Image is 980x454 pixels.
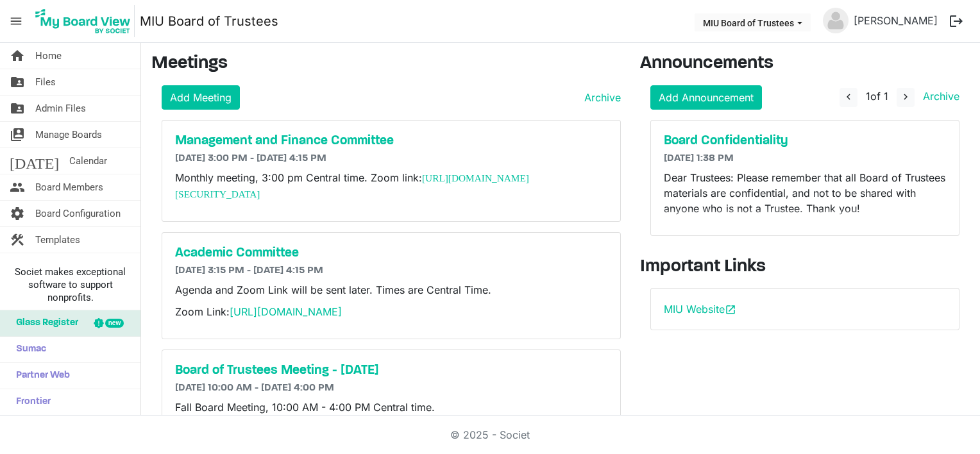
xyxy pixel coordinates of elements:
[10,337,46,362] span: Sumac
[175,305,342,318] span: Zoom Link:
[140,8,278,34] a: MIU Board of Trustees
[10,389,51,415] span: Frontier
[175,133,607,149] a: Management and Finance Committee
[35,174,103,200] span: Board Members
[664,133,946,149] a: Board Confidentiality
[725,304,736,315] span: open_in_new
[35,122,102,147] span: Manage Boards
[175,170,607,202] p: Monthly meeting, 3:00 pm Central time. Zoom link:
[10,43,25,69] span: home
[897,88,915,107] button: navigate_next
[10,227,25,253] span: construction
[650,85,762,110] a: Add Announcement
[10,96,25,121] span: folder_shared
[823,8,849,33] img: no-profile-picture.svg
[35,227,80,253] span: Templates
[640,53,970,75] h3: Announcements
[175,399,607,415] p: Fall Board Meeting, 10:00 AM - 4:00 PM Central time.
[4,9,28,33] span: menu
[175,172,529,199] a: [URL][DOMAIN_NAME][SECURITY_DATA]
[10,363,70,389] span: Partner Web
[943,8,970,35] button: logout
[175,246,607,261] a: Academic Committee
[10,69,25,95] span: folder_shared
[175,265,607,277] h6: [DATE] 3:15 PM - [DATE] 4:15 PM
[175,363,607,378] a: Board of Trustees Meeting - [DATE]
[151,53,621,75] h3: Meetings
[843,91,854,103] span: navigate_before
[69,148,107,174] span: Calendar
[175,382,607,394] h6: [DATE] 10:00 AM - [DATE] 4:00 PM
[664,170,946,216] p: Dear Trustees: Please remember that all Board of Trustees materials are confidential, and not to ...
[900,91,911,103] span: navigate_next
[6,265,135,304] span: Societ makes exceptional software to support nonprofits.
[10,122,25,147] span: switch_account
[849,8,943,33] a: [PERSON_NAME]
[450,428,530,441] a: © 2025 - Societ
[31,5,135,37] img: My Board View Logo
[10,310,78,336] span: Glass Register
[35,96,86,121] span: Admin Files
[866,90,870,103] span: 1
[35,43,62,69] span: Home
[918,90,959,103] a: Archive
[105,319,124,328] div: new
[866,90,888,103] span: of 1
[840,88,857,107] button: navigate_before
[10,174,25,200] span: people
[664,153,734,164] span: [DATE] 1:38 PM
[10,148,59,174] span: [DATE]
[175,282,607,298] p: Agenda and Zoom Link will be sent later. Times are Central Time.
[695,13,811,31] button: MIU Board of Trustees dropdownbutton
[640,256,970,278] h3: Important Links
[35,201,121,226] span: Board Configuration
[579,90,621,105] a: Archive
[31,5,140,37] a: My Board View Logo
[35,69,56,95] span: Files
[175,153,607,165] h6: [DATE] 3:00 PM - [DATE] 4:15 PM
[10,201,25,226] span: settings
[664,303,736,315] a: MIU Websiteopen_in_new
[162,85,240,110] a: Add Meeting
[230,305,342,318] a: [URL][DOMAIN_NAME]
